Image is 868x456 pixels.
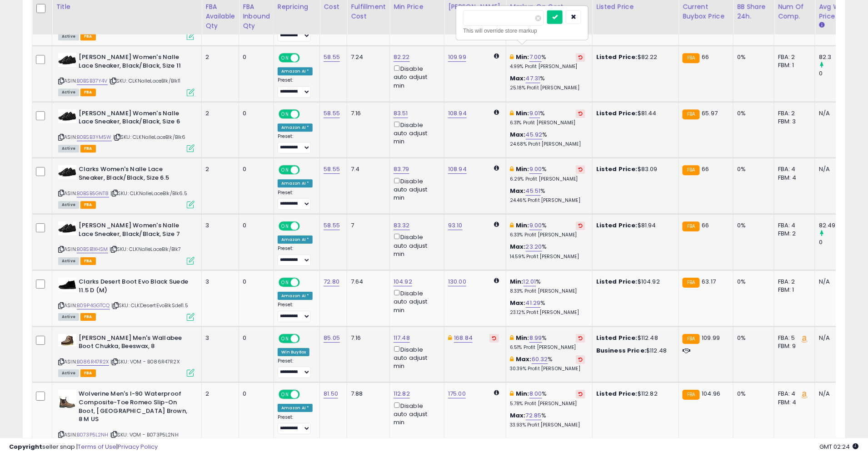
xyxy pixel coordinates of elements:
i: Revert to store-level Min Markup [579,111,583,116]
a: 12.01 [524,277,536,286]
div: Preset: [278,358,313,378]
span: OFF [299,391,313,398]
div: 0 [243,165,267,173]
p: 24.68% Profit [PERSON_NAME] [510,141,585,147]
span: OFF [299,279,313,286]
i: This overrides the store level min markup for this listing [510,166,514,172]
div: % [510,390,585,407]
div: % [510,412,585,428]
b: Max: [510,74,526,83]
div: Listed Price [596,2,675,11]
b: Listed Price: [596,389,638,398]
div: $81.44 [596,109,672,118]
div: $83.09 [596,165,672,173]
b: Max: [510,411,526,420]
span: FBA [80,369,96,377]
a: Privacy Policy [118,442,158,451]
a: 112.82 [394,389,410,398]
span: | SKU: CLKNalleLaceBlk/Blk11 [109,77,181,84]
span: ON [279,110,291,118]
a: 8.99 [529,333,542,343]
div: ASIN: [58,278,195,320]
div: FBA: 2 [778,53,808,61]
div: FBA: 4 [778,221,808,230]
div: 0 [243,278,267,286]
div: Title [56,2,198,11]
a: 83.79 [394,165,409,174]
span: OFF [299,222,313,230]
small: FBA [683,53,699,63]
b: Max: [510,130,526,139]
img: 31rD383dlNL._SL40_.jpg [58,334,76,346]
p: 30.39% Profit [PERSON_NAME] [510,366,585,372]
span: FBA [80,33,96,40]
div: ASIN: [58,334,195,376]
div: % [510,243,585,260]
div: FBM: 4 [778,174,808,182]
div: % [510,53,585,70]
span: ON [279,166,291,174]
i: This overrides the store level min markup for this listing [510,335,514,341]
small: Avg Win Price. [819,21,824,29]
div: 7.16 [351,109,383,118]
a: 82.22 [394,53,410,62]
div: % [510,278,585,294]
small: FBA [683,334,699,344]
p: 14.59% Profit [PERSON_NAME] [510,254,585,260]
a: 108.94 [448,109,467,118]
div: Avg Win Price [819,2,852,21]
a: B0BSB3YM5W [77,133,112,141]
a: 83.51 [394,109,408,118]
div: 3 [205,278,232,286]
a: 58.55 [324,53,340,62]
span: 109.99 [702,333,720,342]
b: Max: [510,186,526,195]
span: FBA [80,145,96,152]
div: $112.48 [596,347,672,355]
div: 0 [243,334,267,342]
p: 6.51% Profit [PERSON_NAME] [510,344,585,351]
div: $82.22 [596,53,672,61]
div: FBA: 2 [778,109,808,118]
a: B0BSB5GNT8 [77,190,109,197]
p: 6.31% Profit [PERSON_NAME] [510,120,585,126]
div: Preset: [278,414,313,435]
a: 9.01 [529,109,540,118]
div: 7.4 [351,165,383,173]
a: 60.32 [532,355,548,364]
div: 0% [737,109,767,118]
span: ON [279,334,291,342]
b: Business Price: [596,346,646,355]
div: Repricing [278,2,316,11]
b: Listed Price: [596,277,638,286]
i: Revert to store-level Min Markup [579,167,583,172]
span: OFF [299,110,313,118]
div: Disable auto adjust min [394,344,437,371]
div: % [510,109,585,126]
img: 41qLtffIx4L._SL40_.jpg [58,390,76,408]
div: $112.82 [596,390,672,398]
div: 7.64 [351,278,383,286]
a: B0BSB37Y4V [77,77,108,85]
div: ASIN: [58,109,195,152]
a: 7.00 [529,53,542,62]
span: ON [279,54,291,62]
div: FBA Available Qty [205,2,235,30]
div: seller snap | | [9,443,158,451]
a: 117.48 [394,333,410,343]
span: All listings currently available for purchase on Amazon [58,257,79,265]
div: % [510,74,585,91]
a: 104.92 [394,277,412,286]
i: Revert to store-level Max Markup [579,357,583,362]
a: 83.32 [394,221,410,230]
div: 2 [205,390,232,398]
span: | SKU: CLKNalleLaceBlk/Blk6 [113,133,186,141]
span: | SKU: CLKDesertEvoBlkSde11.5 [111,302,188,309]
a: 23.20 [526,242,542,251]
span: ON [279,279,291,286]
div: Min Price [394,2,440,11]
div: Amazon AI * [278,179,313,187]
span: | SKU: CLKNalleLaceBlk/Blk6.5 [110,190,187,197]
img: 31161VgeKUL._SL40_.jpg [58,109,76,123]
a: 109.99 [448,53,466,62]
